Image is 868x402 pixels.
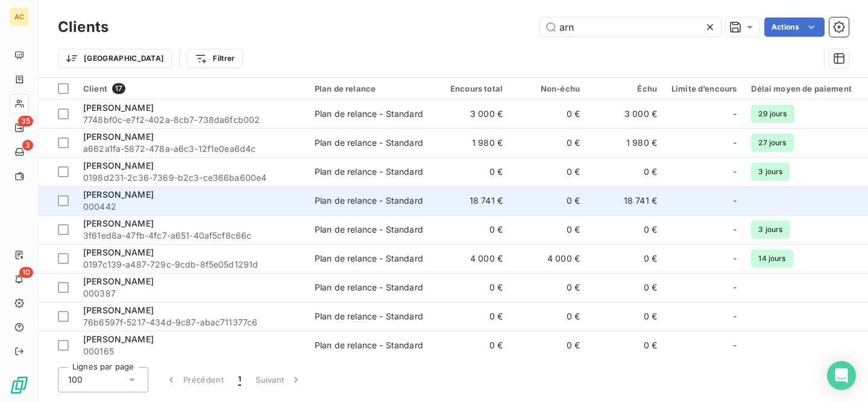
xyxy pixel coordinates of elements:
[315,137,423,149] div: Plan de relance - Standard
[433,215,510,244] td: 0 €
[83,84,107,93] span: Client
[433,331,510,360] td: 0 €
[594,84,657,93] div: Échu
[83,102,154,113] span: [PERSON_NAME]
[315,281,423,294] div: Plan de relance - Standard
[83,230,300,242] span: 3f61ed8a-47fb-4fc7-a651-40af5cf8c66c
[18,116,33,127] span: 35
[510,215,587,244] td: 0 €
[433,99,510,128] td: 3 000 €
[315,339,423,351] div: Plan de relance - Standard
[751,221,790,239] span: 3 jours
[83,131,154,142] span: [PERSON_NAME]
[517,84,580,93] div: Non-échu
[733,137,737,149] span: -
[587,244,664,273] td: 0 €
[510,186,587,215] td: 0 €
[587,215,664,244] td: 0 €
[315,108,423,120] div: Plan de relance - Standard
[587,128,664,157] td: 1 980 €
[733,108,737,120] span: -
[83,334,154,344] span: [PERSON_NAME]
[83,201,300,213] span: 000442
[83,276,154,286] span: [PERSON_NAME]
[751,163,790,181] span: 3 jours
[19,267,33,278] span: 10
[751,250,793,268] span: 14 jours
[510,244,587,273] td: 4 000 €
[510,99,587,128] td: 0 €
[68,374,83,386] span: 100
[83,114,300,126] span: 7748bf0c-e7f2-402a-8cb7-738da6fcb002
[733,339,737,351] span: -
[540,17,721,37] input: Rechercher
[10,375,29,395] img: Logo LeanPay
[733,281,737,294] span: -
[433,128,510,157] td: 1 980 €
[587,157,664,186] td: 0 €
[764,17,825,37] button: Actions
[671,84,737,93] div: Limite d’encours
[433,273,510,302] td: 0 €
[315,310,423,322] div: Plan de relance - Standard
[83,287,300,300] span: 000387
[315,253,423,265] div: Plan de relance - Standard
[58,49,172,68] button: [GEOGRAPHIC_DATA]
[510,331,587,360] td: 0 €
[433,302,510,331] td: 0 €
[83,305,154,315] span: [PERSON_NAME]
[315,84,426,93] div: Plan de relance
[587,273,664,302] td: 0 €
[510,128,587,157] td: 0 €
[510,157,587,186] td: 0 €
[733,224,737,236] span: -
[733,166,737,178] span: -
[248,367,309,392] button: Suivant
[587,302,664,331] td: 0 €
[510,273,587,302] td: 0 €
[433,157,510,186] td: 0 €
[158,367,231,392] button: Précédent
[83,345,300,357] span: 000165
[433,186,510,215] td: 18 741 €
[587,99,664,128] td: 3 000 €
[58,16,108,38] h3: Clients
[10,7,29,27] div: AC
[231,367,248,392] button: 1
[83,218,154,228] span: [PERSON_NAME]
[315,195,423,207] div: Plan de relance - Standard
[587,331,664,360] td: 0 €
[22,140,33,151] span: 3
[238,374,241,386] span: 1
[315,224,423,236] div: Plan de relance - Standard
[440,84,503,93] div: Encours total
[433,244,510,273] td: 4 000 €
[83,160,154,171] span: [PERSON_NAME]
[83,316,300,328] span: 76b6597f-5217-434d-9c87-abac711377c6
[83,189,154,199] span: [PERSON_NAME]
[187,49,242,68] button: Filtrer
[751,105,794,123] span: 29 jours
[733,253,737,265] span: -
[315,166,423,178] div: Plan de relance - Standard
[83,259,300,271] span: 0197c139-a487-729c-9cdb-8f5e05d1291d
[827,361,856,390] div: Open Intercom Messenger
[112,83,125,94] span: 17
[733,195,737,207] span: -
[83,172,300,184] span: 0198d231-2c36-7369-b2c3-ce366ba600e4
[751,134,793,152] span: 27 jours
[587,186,664,215] td: 18 741 €
[510,302,587,331] td: 0 €
[83,143,300,155] span: a662a1fa-5872-478a-a6c3-12f1e0ea6d4c
[733,310,737,322] span: -
[83,247,154,257] span: [PERSON_NAME]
